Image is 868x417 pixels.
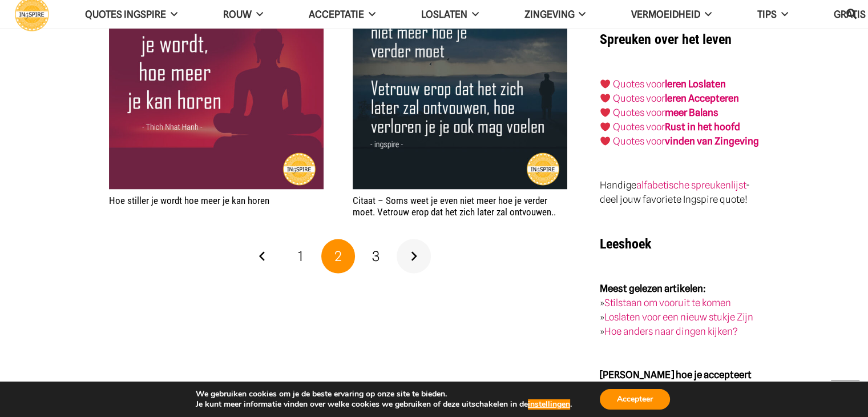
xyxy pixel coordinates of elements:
[524,9,574,20] span: Zingeving
[109,194,269,206] a: Hoe stiller je wordt hoe meer je kan horen
[298,247,303,264] span: 1
[840,1,863,28] a: Zoeken
[834,9,866,20] span: GRATIS
[600,79,610,89] img: ❤
[600,107,610,117] img: ❤
[196,399,572,410] p: Je kunt meer informatie vinden over welke cookies we gebruiken of deze uitschakelen in de .
[604,311,753,322] a: Loslaten voor een nieuw stukje Zijn
[600,281,759,338] p: » » »
[665,93,739,104] a: leren Accepteren
[631,9,700,20] span: VERMOEIDHEID
[613,135,759,147] a: Quotes voorvinden van Zingeving
[600,136,610,146] img: ❤
[665,107,718,118] strong: meer Balans
[600,282,706,294] strong: Meest gelezen artikelen:
[283,239,317,273] a: Pagina 1
[600,368,752,408] strong: [PERSON_NAME] hoe je accepteert en transformeert naar een nieuwe manier van Zijn:
[604,296,731,308] a: Stilstaan om vooruit te komen
[600,122,610,131] img: ❤
[528,399,570,410] button: instellingen
[636,179,746,190] a: alfabetische spreukenlijst
[600,389,670,410] button: Accepteer
[372,247,380,264] span: 3
[359,239,393,273] a: Pagina 3
[665,78,726,90] a: leren Loslaten
[353,194,556,217] a: Citaat – Soms weet je even niet meer hoe je verder moet. Vetrouw erop dat het zich later zal ontv...
[321,239,356,273] span: Pagina 2
[665,135,759,147] strong: vinden van Zingeving
[334,247,342,264] span: 2
[85,9,166,20] span: QUOTES INGSPIRE
[600,235,651,251] strong: Leeshoek
[613,93,665,104] a: Quotes voor
[600,93,610,103] img: ❤
[604,325,738,336] a: Hoe anders naar dingen kijken?
[196,389,572,399] p: We gebruiken cookies om je de beste ervaring op onze site te bieden.
[309,9,364,20] span: Acceptatie
[831,380,859,408] a: Terug naar top
[600,178,759,206] p: Handige - deel jouw favoriete Ingspire quote!
[223,9,252,20] span: ROUW
[613,121,740,133] a: Quotes voorRust in het hoofd
[600,31,732,47] strong: Spreuken over het leven
[421,9,467,20] span: Loslaten
[613,107,718,118] a: Quotes voormeer Balans
[613,78,665,90] a: Quotes voor
[757,9,777,20] span: TIPS
[665,121,740,133] strong: Rust in het hoofd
